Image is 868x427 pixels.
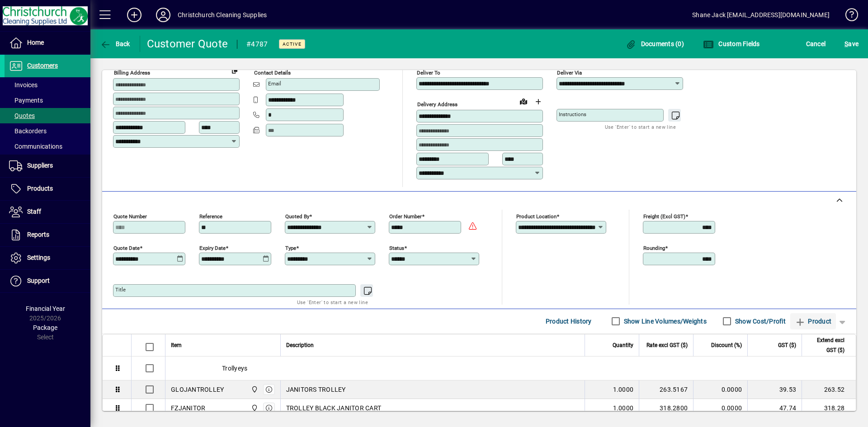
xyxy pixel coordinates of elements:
[26,305,65,312] span: Financial Year
[778,340,796,350] span: GST ($)
[27,277,50,284] span: Support
[5,224,90,246] a: Reports
[806,37,826,51] span: Cancel
[249,403,259,413] span: Christchurch Cleaning Supplies Ltd
[5,77,90,93] a: Invoices
[546,314,592,328] span: Product History
[5,201,90,223] a: Staff
[98,36,132,52] button: Back
[692,8,830,22] div: Shane Jack [EMAIL_ADDRESS][DOMAIN_NAME]
[693,399,747,418] td: 0.0000
[5,270,90,292] a: Support
[531,94,545,109] button: Choose address
[5,155,90,177] a: Suppliers
[27,185,53,192] span: Products
[27,162,53,169] span: Suppliers
[286,404,382,413] span: TROLLEY BLACK JANITOR CART
[417,70,440,76] mat-label: Deliver To
[199,213,222,219] mat-label: Reference
[807,335,844,355] span: Extend excl GST ($)
[613,385,634,394] span: 1.0000
[5,123,90,139] a: Backorders
[625,40,684,47] span: Documents (0)
[802,380,856,399] td: 263.52
[115,286,126,293] mat-label: Title
[559,111,586,117] mat-label: Instructions
[645,385,688,394] div: 263.5167
[643,244,665,251] mat-label: Rounding
[149,7,178,23] button: Profile
[285,213,309,219] mat-label: Quoted by
[747,380,802,399] td: 39.53
[113,213,147,219] mat-label: Quote number
[285,244,296,251] mat-label: Type
[171,340,182,350] span: Item
[802,399,856,418] td: 318.28
[165,357,856,380] div: Trollyeys
[557,70,582,76] mat-label: Deliver via
[804,36,828,52] button: Cancel
[5,108,90,123] a: Quotes
[286,340,314,350] span: Description
[90,36,140,52] app-page-header-button: Back
[645,404,688,413] div: 318.2800
[113,244,140,251] mat-label: Quote date
[227,63,242,77] button: Copy to Delivery address
[9,127,47,135] span: Backorders
[795,314,831,328] span: Product
[9,112,35,119] span: Quotes
[27,254,50,261] span: Settings
[100,40,130,47] span: Back
[9,97,43,104] span: Payments
[120,7,149,23] button: Add
[9,81,38,89] span: Invoices
[27,62,58,69] span: Customers
[747,399,802,418] td: 47.74
[516,94,531,108] a: View on map
[703,40,760,47] span: Custom Fields
[171,404,205,413] div: FZJANITOR
[516,213,557,219] mat-label: Product location
[790,313,836,329] button: Product
[605,122,676,132] mat-hint: Use 'Enter' to start a new line
[246,37,268,52] div: #4787
[839,2,857,31] a: Knowledge Base
[147,37,228,51] div: Customer Quote
[389,213,422,219] mat-label: Order number
[646,340,688,350] span: Rate excl GST ($)
[693,380,747,399] td: 0.0000
[733,317,786,326] label: Show Cost/Profit
[283,41,302,47] span: Active
[613,404,634,413] span: 1.0000
[268,80,281,87] mat-label: Email
[622,317,707,326] label: Show Line Volumes/Weights
[701,36,762,52] button: Custom Fields
[844,40,848,47] span: S
[623,36,686,52] button: Documents (0)
[5,32,90,54] a: Home
[171,385,224,394] div: GLOJANTROLLEY
[711,340,742,350] span: Discount (%)
[27,39,44,46] span: Home
[249,385,259,394] span: Christchurch Cleaning Supplies Ltd
[33,324,57,331] span: Package
[297,297,368,307] mat-hint: Use 'Enter' to start a new line
[844,37,859,51] span: ave
[9,143,62,150] span: Communications
[5,247,90,269] a: Settings
[389,244,404,251] mat-label: Status
[842,36,861,52] button: Save
[5,139,90,154] a: Communications
[286,385,346,394] span: JANITORS TROLLEY
[643,213,685,219] mat-label: Freight (excl GST)
[27,231,49,238] span: Reports
[199,244,226,251] mat-label: Expiry date
[27,208,41,215] span: Staff
[542,313,595,329] button: Product History
[178,8,267,22] div: Christchurch Cleaning Supplies
[613,340,633,350] span: Quantity
[5,178,90,200] a: Products
[5,93,90,108] a: Payments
